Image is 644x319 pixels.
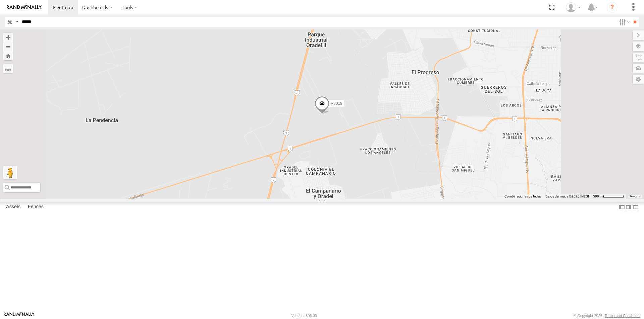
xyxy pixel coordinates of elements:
[291,314,317,318] div: Version: 306.00
[632,202,639,212] label: Hide Summary Table
[605,314,640,318] a: Terms and Conditions
[619,202,625,212] label: Dock Summary Table to the Left
[14,17,19,27] label: Search Query
[607,2,618,13] i: ?
[3,203,24,212] label: Assets
[4,312,35,319] a: Visit our Website
[3,64,13,73] label: Measure
[545,194,589,198] span: Datos del mapa ©2025 INEGI
[3,42,13,51] button: Zoom out
[24,203,47,212] label: Fences
[3,51,13,60] button: Zoom Home
[591,194,626,199] button: Escala del mapa: 500 m por 59 píxeles
[633,75,644,84] label: Map Settings
[616,17,631,27] label: Search Filter Options
[3,166,17,179] button: Arrastra al hombrecito al mapa para abrir Street View
[593,194,603,198] span: 500 m
[504,194,541,199] button: Combinaciones de teclas
[625,202,632,212] label: Dock Summary Table to the Right
[630,195,640,197] a: Términos (se abre en una nueva pestaña)
[331,101,342,106] span: RJ019
[574,314,640,318] div: © Copyright 2025 -
[563,2,583,12] div: Jose Anaya
[7,5,42,10] img: rand-logo.svg
[3,33,13,42] button: Zoom in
